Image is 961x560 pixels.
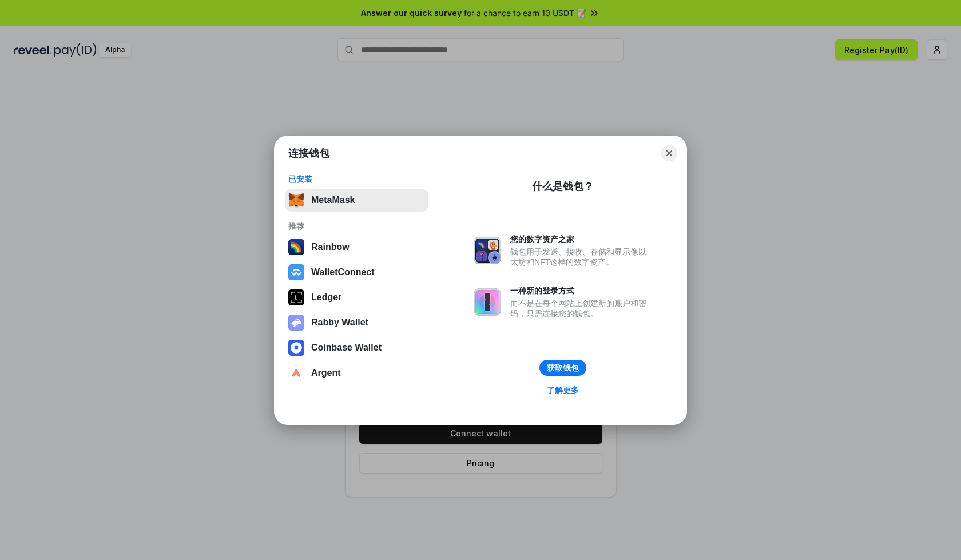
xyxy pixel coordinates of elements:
[510,247,652,267] div: 钱包用于发送、接收、存储和显示像以太坊和NFT这样的数字资产。
[311,195,355,205] div: MetaMask
[547,363,579,373] div: 获取钱包
[510,298,652,319] div: 而不是在每个网站上创建新的账户和密码，只需连接您的钱包。
[288,239,304,255] img: svg+xml,%3Csvg%20width%3D%22120%22%20height%3D%22120%22%20viewBox%3D%220%200%20120%20120%22%20fil...
[311,242,350,252] div: Rainbow
[285,311,428,334] button: Rabby Wallet
[547,385,579,395] div: 了解更多
[311,343,382,353] div: Coinbase Wallet
[539,360,586,376] button: 获取钱包
[311,317,368,328] div: Rabby Wallet
[474,288,501,316] img: svg+xml,%3Csvg%20xmlns%3D%22http%3A%2F%2Fwww.w3.org%2F2000%2Fsvg%22%20fill%3D%22none%22%20viewBox...
[285,261,428,284] button: WalletConnect
[285,286,428,309] button: Ledger
[288,192,304,208] img: svg+xml,%3Csvg%20fill%3D%22none%22%20height%3D%2233%22%20viewBox%3D%220%200%2035%2033%22%20width%...
[311,368,341,378] div: Argent
[288,315,304,331] img: svg+xml,%3Csvg%20xmlns%3D%22http%3A%2F%2Fwww.w3.org%2F2000%2Fsvg%22%20fill%3D%22none%22%20viewBox...
[285,362,428,384] button: Argent
[288,221,425,231] div: 推荐
[474,237,501,264] img: svg+xml,%3Csvg%20xmlns%3D%22http%3A%2F%2Fwww.w3.org%2F2000%2Fsvg%22%20fill%3D%22none%22%20viewBox...
[288,365,304,381] img: svg+xml,%3Csvg%20width%3D%2228%22%20height%3D%2228%22%20viewBox%3D%220%200%2028%2028%22%20fill%3D...
[540,383,586,398] a: 了解更多
[288,289,304,305] img: svg+xml,%3Csvg%20xmlns%3D%22http%3A%2F%2Fwww.w3.org%2F2000%2Fsvg%22%20width%3D%2228%22%20height%3...
[288,174,425,184] div: 已安装
[288,340,304,356] img: svg+xml,%3Csvg%20width%3D%2228%22%20height%3D%2228%22%20viewBox%3D%220%200%2028%2028%22%20fill%3D...
[285,189,428,212] button: MetaMask
[510,285,652,296] div: 一种新的登录方式
[661,145,677,161] button: Close
[285,336,428,359] button: Coinbase Wallet
[311,267,375,277] div: WalletConnect
[288,264,304,280] img: svg+xml,%3Csvg%20width%3D%2228%22%20height%3D%2228%22%20viewBox%3D%220%200%2028%2028%22%20fill%3D...
[311,292,341,303] div: Ledger
[288,146,329,160] h1: 连接钱包
[510,234,652,244] div: 您的数字资产之家
[532,180,594,193] div: 什么是钱包？
[285,236,428,259] button: Rainbow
